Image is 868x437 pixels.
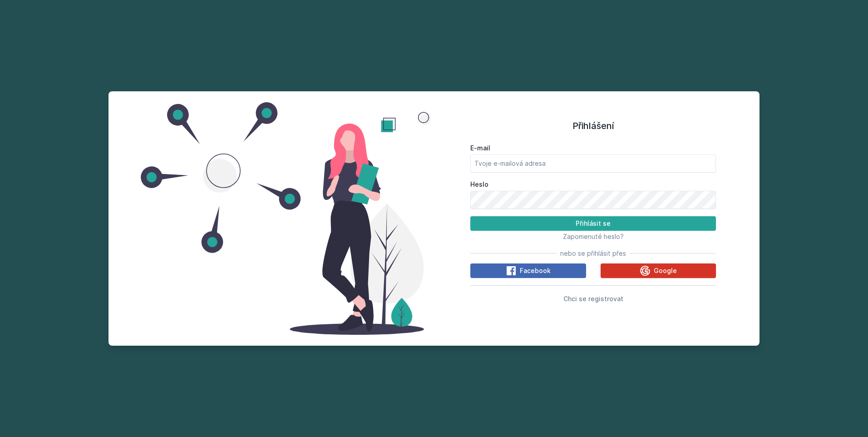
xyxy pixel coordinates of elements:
[470,263,586,278] button: Facebook
[470,216,716,231] button: Přihlásit se
[563,295,623,303] span: Chci se registrovat
[470,119,716,133] h1: Přihlášení
[560,249,626,258] span: nebo se přihlásit přes
[470,180,716,189] label: Heslo
[601,263,716,278] button: Google
[563,233,624,240] span: Zapomenuté heslo?
[654,266,677,275] span: Google
[520,266,551,275] span: Facebook
[470,144,716,153] label: E-mail
[470,154,716,173] input: Tvoje e-mailová adresa
[563,293,623,304] button: Chci se registrovat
